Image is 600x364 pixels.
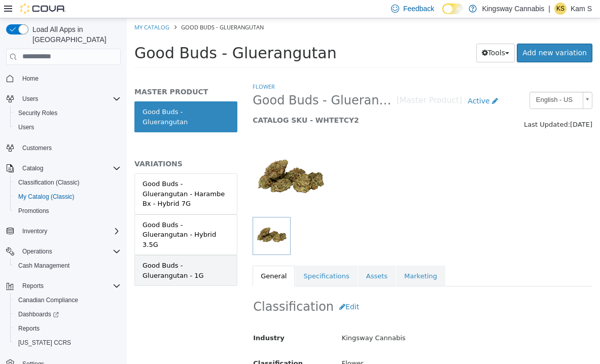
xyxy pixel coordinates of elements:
a: Classification (Classic) [14,176,84,189]
div: Kam S [554,3,567,15]
span: Reports [18,280,121,292]
a: Reports [14,322,44,335]
a: Security Roles [14,107,61,119]
span: My Catalog (Classic) [18,193,75,201]
button: My Catalog (Classic) [10,190,125,204]
a: Dashboards [14,308,63,320]
span: Reports [14,322,121,335]
small: [Master Product] [270,79,336,87]
span: My Catalog (Classic) [14,191,121,203]
button: Inventory [18,225,51,237]
a: Dashboards [10,307,125,321]
button: [US_STATE] CCRS [10,336,125,350]
div: Kingsway Cannabis [207,311,473,329]
span: Canadian Compliance [14,294,121,306]
span: Security Roles [14,107,121,119]
img: 150 [126,123,202,199]
button: Tools [349,25,389,44]
button: Edit [207,279,238,298]
a: Flower [126,64,148,72]
span: Canadian Compliance [18,296,78,304]
span: Users [22,95,38,103]
span: KS [556,3,564,15]
span: Home [18,72,121,85]
span: Industry [126,316,158,323]
span: Dashboards [14,308,121,320]
button: Catalog [2,161,125,175]
span: Dashboards [18,310,59,318]
button: Operations [18,245,56,258]
button: Users [18,93,42,105]
div: Good Buds - Gluerangutan - Hybrid 3.5G [16,202,102,232]
span: [US_STATE] CCRS [18,339,71,347]
a: Cash Management [14,260,74,272]
div: Flower [207,337,473,354]
button: Security Roles [10,106,125,120]
button: Reports [2,279,125,293]
span: Cash Management [14,260,121,272]
a: My Catalog [8,5,43,13]
span: Inventory [18,225,121,237]
a: English - US [403,74,466,91]
a: [US_STATE] CCRS [14,337,75,349]
button: Customers [2,140,125,155]
button: Classification (Classic) [10,175,125,190]
span: Cash Management [18,262,69,270]
span: Security Roles [18,109,57,117]
span: Home [22,75,39,83]
p: | [548,3,550,15]
span: Last Updated: [397,102,443,110]
a: Home [18,72,43,85]
div: Good Buds - Gluerangutan - 1G [16,242,102,262]
a: Promotions [14,205,53,217]
button: Users [2,92,125,106]
span: Good Buds - Gluerangutan [54,5,137,13]
button: Catalog [18,162,47,174]
span: Catalog [18,162,121,174]
span: Classification (Classic) [14,176,121,189]
a: Specifications [168,247,230,269]
span: [DATE] [443,102,466,110]
span: English - US [403,74,452,90]
span: Classification [126,341,176,349]
a: My Catalog (Classic) [14,191,79,203]
a: Add new variation [390,25,466,44]
span: Promotions [18,207,49,215]
span: Users [14,121,121,133]
a: Customers [18,142,56,154]
span: Good Buds - Gluerangutan [8,26,210,44]
a: General [126,247,168,269]
p: Kam S [571,3,592,15]
span: Operations [18,245,121,258]
button: Promotions [10,204,125,218]
h5: VARIATIONS [8,141,111,150]
span: Feedback [403,4,434,14]
a: Marketing [269,247,319,269]
button: Users [10,120,125,134]
button: Reports [10,321,125,336]
span: Washington CCRS [14,337,121,349]
a: Assets [231,247,269,269]
span: Users [18,123,34,131]
a: Users [14,121,38,133]
button: Inventory [2,224,125,238]
span: Users [18,93,121,105]
span: Catalog [22,164,43,172]
span: Good Buds - Gluerangutan [126,75,269,90]
span: Customers [18,141,121,154]
div: Good Buds - Gluerangutan - Harambe Bx - Hybrid 7G [16,161,102,191]
span: Promotions [14,205,121,217]
span: Load All Apps in [GEOGRAPHIC_DATA] [28,24,121,45]
input: Dark Mode [442,4,464,14]
h5: MASTER PRODUCT [8,69,111,78]
span: Reports [22,282,44,290]
a: Canadian Compliance [14,294,82,306]
span: Classification (Classic) [18,178,80,187]
img: Cova [20,4,66,14]
h5: CATALOG SKU - WHTETCY2 [126,97,377,106]
span: Active [341,79,363,87]
button: Cash Management [10,259,125,273]
span: Operations [22,247,52,256]
a: Good Buds - Gluerangutan [8,83,111,114]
